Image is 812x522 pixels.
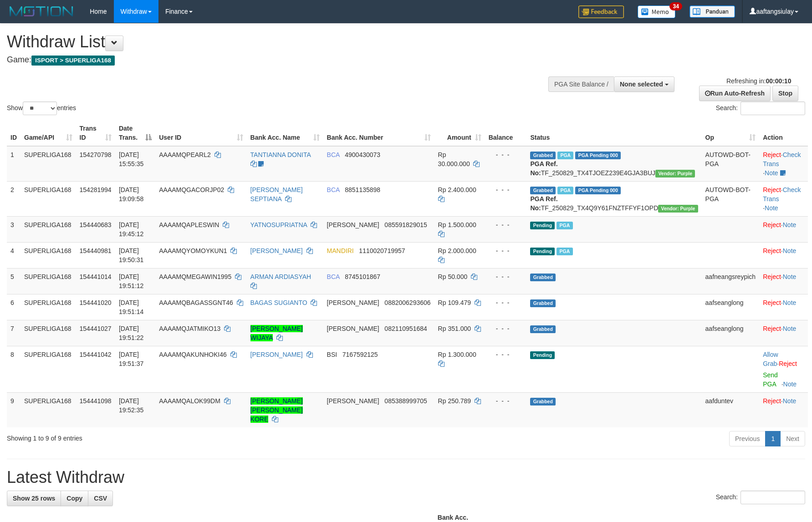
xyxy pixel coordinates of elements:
[763,221,781,228] a: Reject
[80,247,112,254] span: 154440981
[119,273,144,289] span: [DATE] 19:51:12
[159,299,233,306] span: AAAAMQBAGASSGNT46
[658,205,698,213] span: Vendor URL: https://trx4.1velocity.biz
[327,299,379,306] span: [PERSON_NAME]
[327,247,354,254] span: MANDIRI
[384,397,427,405] span: Copy 085388999705 to clipboard
[689,5,735,18] img: panduan.png
[250,247,303,254] a: [PERSON_NAME]
[61,491,88,506] a: Copy
[159,151,211,158] span: AAAAMQPEARL2
[759,268,808,294] td: ·
[20,146,76,182] td: SUPERLIGA168
[345,151,380,158] span: Copy 4900430073 to clipboard
[327,186,340,193] span: BCA
[620,81,663,88] span: None selected
[250,351,303,358] a: [PERSON_NAME]
[119,186,144,203] span: [DATE] 19:09:58
[384,299,430,306] span: Copy 0882006293606 to clipboard
[327,273,340,280] span: BCA
[7,242,20,268] td: 4
[438,186,476,193] span: Rp 2.400.000
[7,181,20,216] td: 2
[759,242,808,268] td: ·
[763,151,781,158] a: Reject
[250,299,307,306] a: BAGAS SUGIANTO
[772,86,798,101] a: Stop
[327,151,340,158] span: BCA
[7,5,76,18] img: MOTION_logo.png
[763,371,778,388] a: Send PGA
[159,247,227,254] span: AAAAMQYOMOYKUN1
[526,146,701,182] td: TF_250829_TX4TJOEZ239E4GJA3BUJ
[526,120,701,146] th: Status
[763,299,781,306] a: Reject
[741,101,805,115] input: Search:
[94,495,107,502] span: CSV
[575,152,621,159] span: PGA Pending
[729,431,766,446] a: Previous
[115,120,155,146] th: Date Trans.: activate to sort column descending
[80,273,112,280] span: 154441014
[489,350,523,359] div: - - -
[76,120,115,146] th: Trans ID: activate to sort column ascending
[7,33,532,51] h1: Withdraw List
[759,392,808,427] td: ·
[779,360,797,367] a: Reject
[702,392,760,427] td: aafduntev
[702,181,760,216] td: AUTOWD-BOT-PGA
[20,216,76,242] td: SUPERLIGA168
[7,392,20,427] td: 9
[250,186,303,203] a: [PERSON_NAME] SEPTIANA
[763,273,781,280] a: Reject
[530,222,555,229] span: Pending
[327,325,379,332] span: [PERSON_NAME]
[489,396,523,405] div: - - -
[485,120,527,146] th: Balance
[763,151,801,167] a: Check Trans
[557,187,573,194] span: Marked by aafnonsreyleab
[780,431,805,446] a: Next
[759,146,808,182] td: · ·
[702,120,760,146] th: Op: activate to sort column ascending
[20,268,76,294] td: SUPERLIGA168
[384,325,427,332] span: Copy 082110951684 to clipboard
[80,221,112,228] span: 154440683
[759,120,808,146] th: Action
[557,248,572,255] span: Marked by aafsoumeymey
[763,247,781,254] a: Reject
[763,186,781,193] a: Reject
[638,5,676,18] img: Button%20Memo.svg
[530,160,557,177] b: PGA Ref. No:
[438,351,476,358] span: Rp 1.300.000
[438,325,471,332] span: Rp 351.000
[23,101,57,115] select: Showentries
[765,204,778,212] a: Note
[530,248,555,255] span: Pending
[20,181,76,216] td: SUPERLIGA168
[716,491,805,504] label: Search:
[250,397,303,423] a: [PERSON_NAME] [PERSON_NAME] KORE
[489,298,523,307] div: - - -
[342,351,378,358] span: Copy 7167592125 to clipboard
[530,325,556,333] span: Grabbed
[669,2,682,10] span: 34
[20,346,76,392] td: SUPERLIGA168
[7,216,20,242] td: 3
[7,320,20,346] td: 7
[438,397,471,405] span: Rp 250.789
[119,397,144,414] span: [DATE] 19:52:35
[359,247,405,254] span: Copy 1110020719957 to clipboard
[119,351,144,367] span: [DATE] 19:51:37
[783,380,797,388] a: Note
[741,491,805,504] input: Search:
[250,221,307,228] a: YATNOSUPRIATNA
[119,221,144,238] span: [DATE] 19:45:12
[7,491,61,506] a: Show 25 rows
[548,76,614,92] div: PGA Site Balance /
[159,221,219,228] span: AAAAMQAPLESWIN
[159,325,220,332] span: AAAAMQJATMIKO13
[575,187,621,194] span: PGA Pending
[438,247,476,254] span: Rp 2.000.000
[763,325,781,332] a: Reject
